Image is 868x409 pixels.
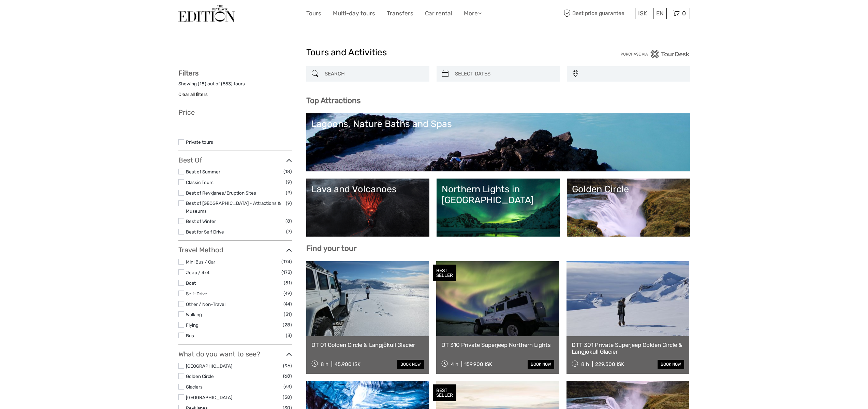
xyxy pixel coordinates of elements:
[186,312,202,317] a: Walking
[186,139,213,145] a: Private tours
[286,199,292,207] span: (9)
[186,363,232,369] a: [GEOGRAPHIC_DATA]
[581,361,589,367] span: 8 h
[442,184,555,231] a: Northern Lights in [GEOGRAPHIC_DATA]
[186,218,216,224] a: Best of Winter
[620,50,690,58] img: PurchaseViaTourDesk.png
[464,9,482,18] a: More
[186,190,256,196] a: Best of Reykjanes/Eruption Sites
[178,350,292,358] h3: What do you want to see?
[283,393,292,401] span: (58)
[333,9,375,18] a: Multi-day tours
[442,184,555,206] div: Northern Lights in [GEOGRAPHIC_DATA]
[465,361,492,367] div: 159.900 ISK
[452,68,556,80] input: SELECT DATES
[572,184,685,195] div: Golden Circle
[186,180,214,185] a: Classic Tours
[451,361,458,367] span: 4 h
[433,265,456,282] div: BEST SELLER
[322,68,426,80] input: SEARCH
[283,383,292,391] span: (63)
[283,168,292,175] span: (18)
[186,333,194,338] a: Bus
[425,9,452,18] a: Car rental
[186,301,225,307] a: Other / Non-Travel
[285,217,292,225] span: (8)
[306,96,361,105] b: Top Attractions
[186,384,203,390] a: Glaciers
[186,280,196,286] a: Boat
[186,200,281,214] a: Best of [GEOGRAPHIC_DATA] - Attractions & Museums
[281,258,292,266] span: (174)
[433,384,456,401] div: BEST SELLER
[178,5,235,22] img: The Reykjavík Edition
[595,361,624,367] div: 229.500 ISK
[311,184,424,195] div: Lava and Volcanoes
[186,291,207,296] a: Self-Drive
[572,341,685,355] a: DTT 301 Private Superjeep Golden Circle & Langjökull Glacier
[178,81,292,91] div: Showing ( ) out of ( ) tours
[311,118,685,129] div: Lagoons, Nature Baths and Spas
[528,360,554,369] a: book now
[186,229,224,235] a: Best for Self Drive
[186,169,220,174] a: Best of Summer
[306,244,357,253] b: Find your tour
[284,279,292,287] span: (51)
[178,246,292,254] h3: Travel Method
[283,290,292,297] span: (49)
[306,9,321,18] a: Tours
[186,270,209,275] a: Jeep / 4x4
[223,81,231,87] label: 553
[681,10,687,17] span: 0
[658,360,684,369] a: book now
[186,373,214,379] a: Golden Circle
[653,8,667,19] div: EN
[321,361,328,367] span: 8 h
[186,259,215,265] a: Mini Bus / Car
[178,108,292,116] h3: Price
[200,81,205,87] label: 18
[572,184,685,231] a: Golden Circle
[311,184,424,231] a: Lava and Volcanoes
[286,189,292,197] span: (9)
[178,69,198,77] strong: Filters
[311,341,424,348] a: DT 01 Golden Circle & Langjökull Glacier
[186,395,232,400] a: [GEOGRAPHIC_DATA]
[283,362,292,370] span: (96)
[281,268,292,276] span: (173)
[178,156,292,164] h3: Best Of
[638,10,647,17] span: ISK
[286,178,292,186] span: (9)
[335,361,361,367] div: 45.900 ISK
[186,322,198,328] a: Flying
[387,9,413,18] a: Transfers
[397,360,424,369] a: book now
[283,300,292,308] span: (44)
[283,321,292,329] span: (28)
[311,118,685,166] a: Lagoons, Nature Baths and Spas
[306,47,562,58] h1: Tours and Activities
[562,8,633,19] span: Best price guarantee
[286,228,292,236] span: (7)
[283,372,292,380] span: (68)
[286,332,292,339] span: (3)
[441,341,554,348] a: DT 310 Private Superjeep Northern Lights
[178,91,208,97] a: Clear all filters
[284,310,292,318] span: (31)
